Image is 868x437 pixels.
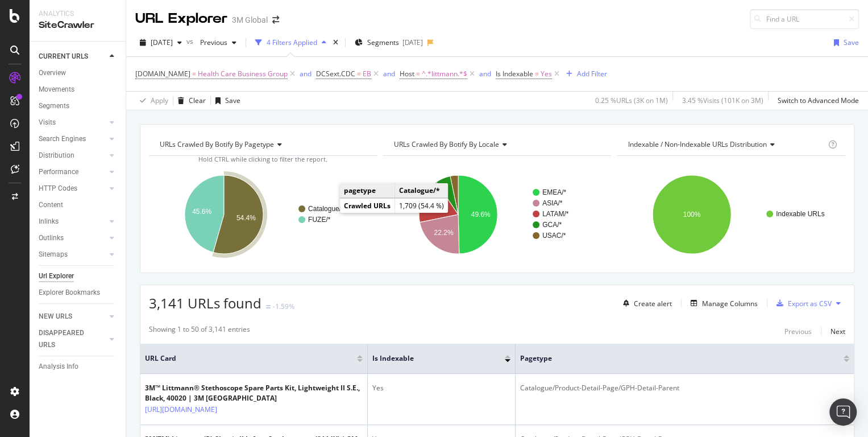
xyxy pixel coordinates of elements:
a: Inlinks [39,216,106,228]
div: and [300,69,312,79]
span: EB [363,66,371,82]
div: Overview [39,67,66,79]
img: Equal [266,305,271,308]
button: Create alert [618,294,672,312]
a: Search Engines [39,133,106,145]
span: Is Indexable [496,69,533,79]
span: ^.*littmann.*$ [422,66,467,82]
div: 3M™ Littmann® Stethoscope Spare Parts Kit, Lightweight II S.E., Black, 40020 | 3M [GEOGRAPHIC_DATA] [145,383,363,403]
text: 100% [683,211,701,218]
text: Indexable URLs [776,210,824,218]
span: Indexable / Non-Indexable URLs distribution [628,139,766,149]
span: [DOMAIN_NAME] [135,69,190,79]
a: Movements [39,84,118,96]
button: Export as CSV [772,294,832,312]
text: ASIA/* [542,199,563,207]
text: 49.6% [471,211,490,218]
div: Search Engines [39,133,86,145]
a: NEW URLS [39,311,106,323]
span: = [416,69,420,79]
div: and [383,69,395,79]
text: EMEA/* [542,188,566,196]
button: [DATE] [135,34,186,52]
a: Performance [39,166,106,178]
div: 4 Filters Applied [267,38,317,47]
div: Manage Columns [702,299,758,308]
a: DISAPPEARED URLS [39,327,106,351]
div: Performance [39,166,78,178]
button: Apply [135,92,168,110]
h4: Indexable / Non-Indexable URLs Distribution [625,135,826,154]
button: Clear [173,92,206,110]
text: USAC/* [542,232,566,240]
div: Analytics [39,9,117,19]
button: Manage Columns [686,296,758,310]
span: 3,141 URLs found [149,294,261,312]
span: Health Care Business Group [198,66,288,82]
div: Movements [39,84,74,96]
a: Url Explorer [39,270,118,282]
div: Open Intercom Messenger [829,398,857,426]
text: GCA/* [542,221,562,229]
a: Segments [39,100,118,112]
svg: A chart. [149,165,377,264]
a: CURRENT URLS [39,51,106,63]
text: Catalogue/* [308,205,344,213]
button: and [479,68,491,79]
div: Previous [784,327,812,336]
button: Segments[DATE] [350,34,427,52]
span: Yes [541,66,552,82]
svg: A chart. [383,165,612,264]
button: Save [829,34,859,52]
div: times [331,37,340,48]
span: Host [400,69,414,79]
td: 1,709 (54.4 %) [395,199,448,213]
h4: URLs Crawled By Botify By pagetype [157,135,367,154]
button: Previous [196,34,241,52]
svg: A chart. [617,165,845,264]
div: DISAPPEARED URLS [39,327,96,351]
span: 2024 May. 26th [151,38,173,47]
button: Add Filter [562,67,607,81]
a: Outlinks [39,232,106,244]
span: URLs Crawled By Botify By pagetype [160,139,274,149]
div: Inlinks [39,216,59,228]
div: and [479,69,491,79]
div: Export as CSV [788,299,832,308]
button: Next [830,324,845,338]
div: URL Explorer [135,9,227,28]
div: Distribution [39,150,74,162]
div: [DATE] [402,38,423,47]
div: Outlinks [39,232,64,244]
div: Yes [372,383,510,393]
span: URLs Crawled By Botify By locale [394,139,499,149]
div: arrow-right-arrow-left [272,16,279,24]
a: Overview [39,67,118,79]
span: vs [186,36,196,46]
div: Switch to Advanced Mode [778,96,859,105]
div: Apply [151,96,168,105]
div: Segments [39,100,69,112]
div: Visits [39,117,56,129]
div: Catalogue/Product-Detail-Page/GPH-Detail-Parent [520,383,849,393]
div: Showing 1 to 50 of 3,141 entries [149,324,250,338]
h4: URLs Crawled By Botify By locale [392,135,601,154]
span: DCSext.CDC [316,69,355,79]
div: Explorer Bookmarks [39,287,100,299]
div: 0.25 % URLs ( 3K on 1M ) [595,96,668,105]
div: NEW URLS [39,311,72,323]
div: HTTP Codes [39,183,77,195]
a: Visits [39,117,106,129]
div: Url Explorer [39,270,74,282]
input: Find a URL [750,9,859,29]
td: pagetype [340,183,395,198]
text: 54.4% [236,214,256,222]
a: Sitemaps [39,249,106,261]
div: Analysis Info [39,361,78,373]
div: -1.59% [273,302,294,311]
td: Catalogue/* [395,183,448,198]
button: Save [211,92,240,110]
